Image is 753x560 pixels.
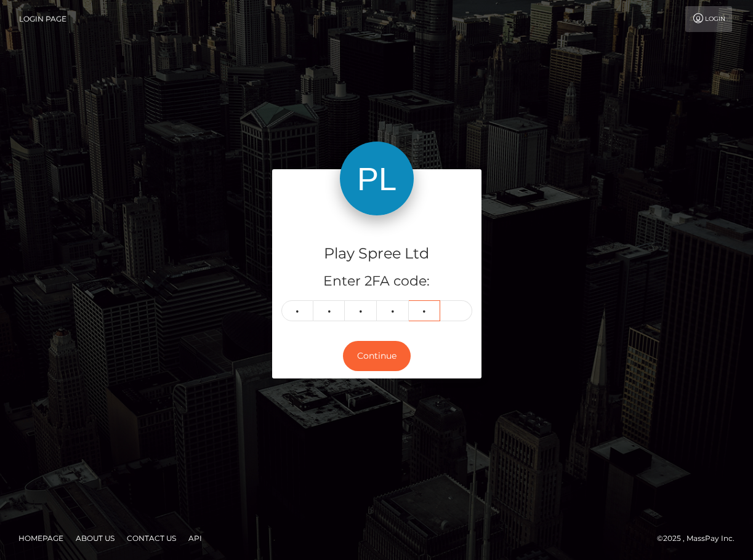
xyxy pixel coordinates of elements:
[340,142,414,215] img: Play Spree Ltd
[122,529,181,548] a: Contact Us
[19,6,66,32] a: Login Page
[183,529,207,548] a: API
[281,243,472,265] h4: Play Spree Ltd
[343,341,411,371] button: Continue
[14,529,68,548] a: Homepage
[281,272,472,291] h5: Enter 2FA code:
[657,532,744,545] div: © 2025 , MassPay Inc.
[71,529,119,548] a: About Us
[685,6,732,32] a: Login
